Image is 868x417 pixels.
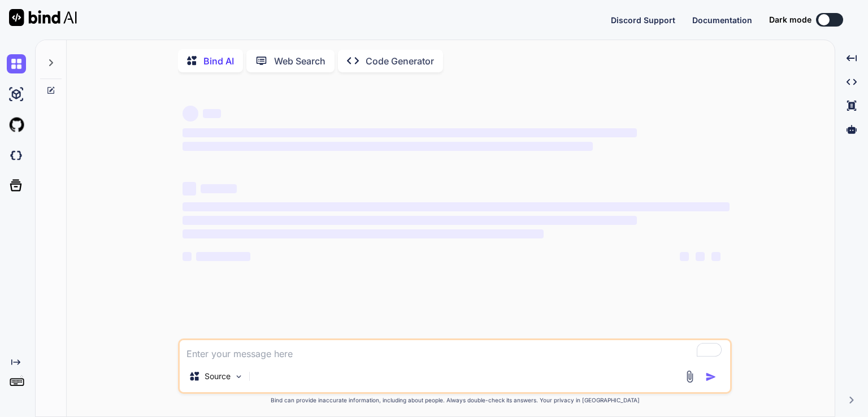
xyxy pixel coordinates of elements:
[178,396,732,405] p: Bind can provide inaccurate information, including about people. Always double-check its answers....
[183,202,730,211] span: ‌
[183,182,196,196] span: ‌
[7,146,26,165] img: darkCloudIdeIcon
[203,109,221,118] span: ‌
[611,15,675,25] span: Discord Support
[201,184,237,193] span: ‌
[183,229,544,238] span: ‌
[705,371,717,383] img: icon
[203,54,234,68] p: Bind AI
[180,340,730,360] textarea: To enrich screen reader interactions, please activate Accessibility in Grammarly extension settings
[769,14,811,25] span: Dark mode
[680,252,689,261] span: ‌
[683,370,696,383] img: attachment
[711,252,721,261] span: ‌
[692,14,752,26] button: Documentation
[9,9,77,26] img: Bind AI
[183,252,192,261] span: ‌
[183,142,593,151] span: ‌
[274,54,325,68] p: Web Search
[7,54,26,73] img: chat
[366,54,434,68] p: Code Generator
[692,15,752,25] span: Documentation
[183,216,636,225] span: ‌
[611,14,675,26] button: Discord Support
[234,372,244,381] img: Pick Models
[205,371,231,382] p: Source
[7,85,26,104] img: ai-studio
[7,115,26,134] img: githubLight
[183,128,636,137] span: ‌
[696,252,705,261] span: ‌
[183,106,198,121] span: ‌
[196,252,250,261] span: ‌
